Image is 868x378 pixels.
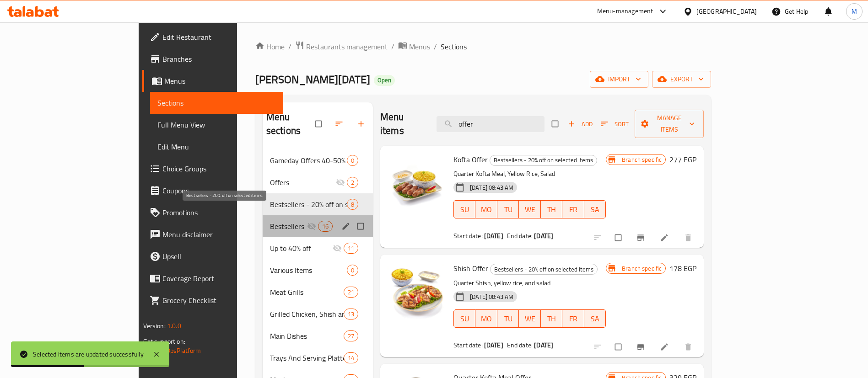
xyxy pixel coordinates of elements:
button: SA [584,309,606,328]
button: Add section [351,114,373,134]
div: items [344,330,358,341]
a: Restaurants management [295,41,388,53]
span: SU [458,203,472,216]
button: Branch-specific-item [631,228,652,248]
span: Restaurants management [306,41,388,52]
span: Start date: [453,230,483,242]
button: TH [541,309,562,328]
div: items [347,177,358,188]
b: [DATE] [484,339,503,351]
span: TU [501,312,515,325]
span: export [659,74,704,85]
li: / [288,41,291,52]
span: Coverage Report [162,273,276,284]
span: M [852,6,857,16]
nav: breadcrumb [255,41,712,53]
span: Grilled Chicken, Shish and Fillet [270,309,344,319]
img: Kofta Offer [388,153,446,212]
input: search [437,116,545,132]
button: SU [453,200,475,218]
a: Grocery Checklist [142,289,284,311]
span: Bestsellers - 20% off on selected items [270,199,347,210]
b: [DATE] [534,230,553,242]
div: items [347,199,358,210]
span: End date: [507,339,533,351]
span: Branches [162,53,276,64]
span: 1.0.0 [167,320,181,332]
span: Manage items [642,112,696,135]
span: Menu disclaimer [162,229,276,240]
button: WE [519,200,540,218]
span: 14 [344,354,358,362]
span: Bestsellers - 20% off on selected items [270,221,307,232]
div: Gameday Offers 40-50% Off0 [263,149,373,171]
button: FR [562,200,584,218]
a: Branches [142,48,284,70]
div: Offers [270,177,336,188]
span: Meat Grills [270,287,344,298]
div: items [344,287,358,298]
span: WE [523,203,537,216]
a: Promotions [142,202,284,224]
span: [PERSON_NAME][DATE] [255,69,370,90]
div: items [347,265,358,276]
div: Trays And Serving Platters14 [263,347,373,369]
span: Choice Groups [162,163,276,174]
button: FR [562,309,584,328]
span: Main Dishes [270,330,344,341]
span: Promotions [162,207,276,218]
button: TU [497,200,519,218]
span: MO [479,203,493,216]
a: Menu disclaimer [142,224,284,245]
div: Various Items0 [263,259,373,281]
span: TH [545,312,559,325]
span: Bestsellers - 20% off on selected items [491,264,597,275]
svg: Inactive section [307,222,316,231]
span: Select section [546,115,566,133]
li: / [434,41,437,52]
button: WE [519,309,540,328]
span: Kofta Offer [453,153,488,166]
button: MO [475,309,497,328]
span: Sort sections [329,114,351,134]
span: Edit Menu [157,141,276,152]
span: Menus [164,75,276,86]
span: FR [566,203,580,216]
span: 8 [347,200,358,209]
span: Trays And Serving Platters [270,352,344,363]
div: Gameday Offers 40-50% Off [270,155,347,166]
span: Select all sections [310,115,329,133]
span: Coupons [162,185,276,196]
span: 0 [347,266,358,275]
a: Menus [398,41,430,53]
div: Grilled Chicken, Shish and Fillet13 [263,303,373,325]
span: SA [588,312,602,325]
img: Shish Offer [388,262,446,320]
span: [DATE] 08:43 AM [466,293,517,301]
button: export [652,71,711,88]
button: Branch-specific-item [631,337,652,357]
svg: Inactive section [336,178,345,187]
a: Coupons [142,180,284,202]
a: Menus [142,70,284,92]
b: [DATE] [484,230,503,242]
span: Sort [601,119,629,129]
span: TU [501,203,515,216]
span: SA [588,203,602,216]
span: 11 [344,244,358,253]
button: delete [678,228,700,248]
span: Add [568,119,593,129]
div: items [344,352,358,363]
span: MO [479,312,493,325]
span: 2 [347,178,358,187]
div: items [347,155,358,166]
span: End date: [507,230,533,242]
div: Bestsellers - 20% off on selected items8 [263,193,373,215]
span: Up to 40% off [270,243,333,254]
li: / [391,41,394,52]
div: Up to 40% off11 [263,237,373,259]
a: Support.OpsPlatform [143,345,201,357]
span: 0 [347,156,358,165]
